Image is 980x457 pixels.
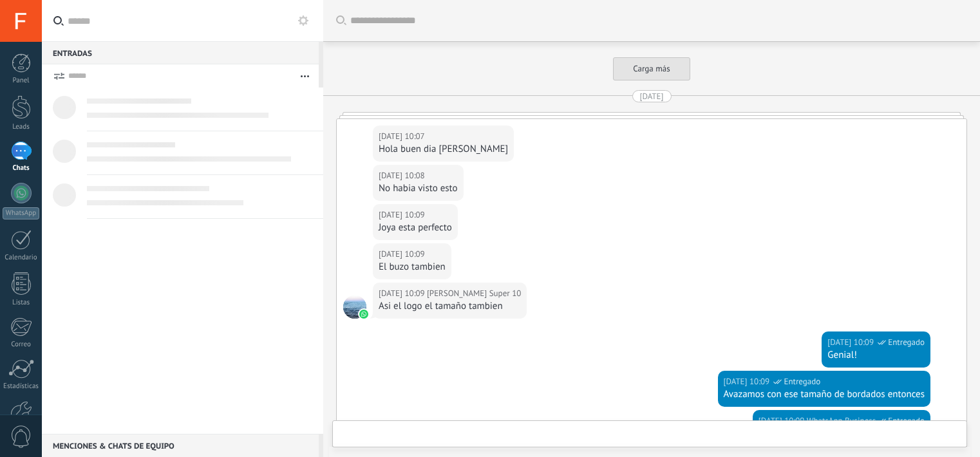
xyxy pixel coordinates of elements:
[3,123,40,131] div: Leads
[759,415,807,427] div: [DATE] 10:09
[3,207,39,219] div: WhatsApp
[724,375,772,388] div: [DATE] 10:09
[379,182,458,195] div: No habia visto esto
[379,169,427,182] div: [DATE] 10:08
[807,415,876,427] span: WhatsApp Business
[827,349,925,362] div: Genial!
[640,90,664,102] div: [DATE]
[379,287,427,300] div: [DATE] 10:09
[3,254,40,262] div: Calendario
[888,336,925,349] span: Entregado
[724,388,925,401] div: Avazamos con ese tamaño de bordados entonces
[379,209,427,221] div: [DATE] 10:09
[3,77,40,85] div: Panel
[784,375,820,388] span: Entregado
[379,300,521,313] div: Asi el logo el tamaño tambien
[827,336,876,349] div: [DATE] 10:09
[379,248,427,261] div: [DATE] 10:09
[888,415,925,427] span: Entregado
[3,340,40,349] div: Correo
[379,261,446,274] div: El buzo tambien
[3,382,40,391] div: Estadísticas
[343,295,366,319] span: Gonzalo Super 10
[3,164,40,173] div: Chats
[359,310,368,319] img: waba.svg
[3,299,40,307] div: Listas
[379,221,452,234] div: Joya esta perfecto
[379,130,427,143] div: [DATE] 10:07
[633,63,670,74] span: Carga más
[427,287,521,300] span: Gonzalo Super 10
[379,143,508,156] div: Hola buen dia [PERSON_NAME]
[42,41,319,64] div: Entradas
[42,434,319,457] div: Menciones & Chats de equipo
